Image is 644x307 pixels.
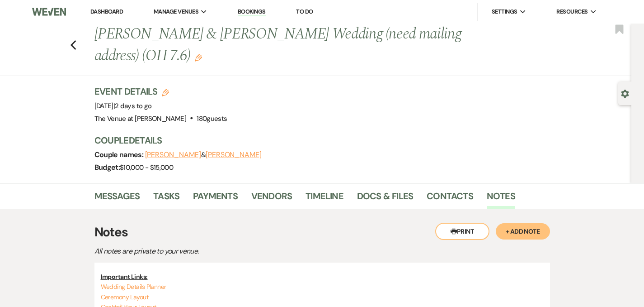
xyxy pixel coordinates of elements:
[94,150,145,159] span: Couple names:
[296,8,313,15] a: To Do
[101,293,149,301] a: Ceremony Layout
[90,8,123,15] a: Dashboard
[94,24,499,67] h1: [PERSON_NAME] & [PERSON_NAME] Wedding (need mailing address) (OH 7.6)
[206,151,262,158] button: [PERSON_NAME]
[427,189,473,209] a: Contacts
[357,189,413,209] a: Docs & Files
[556,7,588,16] span: Resources
[120,163,173,172] span: $10,000 - $15,000
[94,85,227,98] h3: Event Details
[115,101,151,110] span: 2 days to go
[306,189,343,209] a: Timeline
[195,53,202,62] button: Edit
[94,114,186,123] span: The Venue at [PERSON_NAME]
[197,114,227,123] span: 180 guests
[94,134,601,147] h3: Couple Details
[435,223,489,240] button: Print
[113,101,152,110] span: |
[94,189,140,209] a: Messages
[101,283,166,291] a: Wedding Details Planner
[32,2,66,21] img: Weven Logo
[94,223,550,242] h3: Notes
[94,245,411,257] p: All notes are private to your venue.
[154,7,198,16] span: Manage Venues
[251,189,292,209] a: Vendors
[238,8,266,16] a: Bookings
[94,163,120,172] span: Budget:
[193,189,238,209] a: Payments
[145,150,262,159] span: &
[153,189,179,209] a: Tasks
[101,273,148,281] u: Important Links:
[492,7,517,16] span: Settings
[496,223,550,240] button: + Add Note
[621,89,629,97] button: Open lead details
[145,151,201,158] button: [PERSON_NAME]
[487,189,515,209] a: Notes
[94,101,152,110] span: [DATE]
